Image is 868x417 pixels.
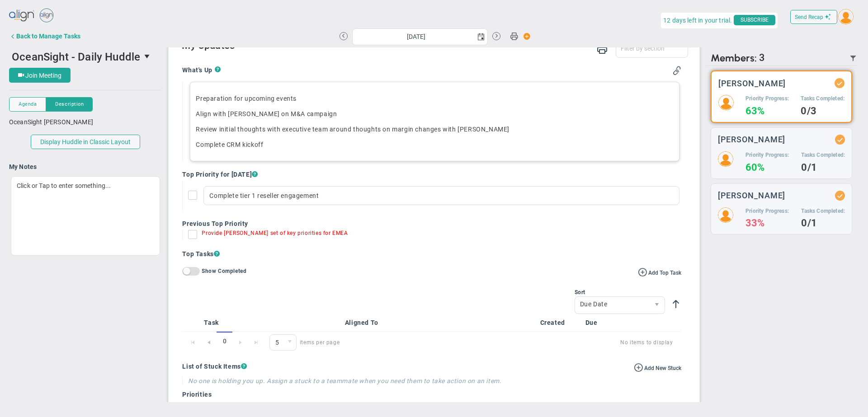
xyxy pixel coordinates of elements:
[838,9,854,24] img: 206891.Person.photo
[341,314,537,332] th: Aligned To
[644,365,681,371] span: Add New Stuck
[25,72,61,79] span: Join Meeting
[350,337,673,348] span: No items to display
[718,207,733,223] img: 204747.Person.photo
[537,314,582,332] th: Created
[19,100,37,108] span: Agenda
[745,207,789,215] h5: Priority Progress:
[734,15,775,25] span: SUBSCRIBE
[270,335,283,350] span: 5
[718,135,786,144] h3: [PERSON_NAME]
[745,151,789,159] h5: Priority Progress:
[46,97,93,112] button: Description
[711,52,757,64] span: Members:
[801,95,844,103] h5: Tasks Completed:
[801,164,845,172] h4: 0/1
[202,267,246,274] label: Show Completed
[31,135,140,149] button: Display Huddle in Classic Layout
[663,15,732,26] span: 12 days left in your trial.
[188,377,681,385] h4: No one is holding you up. Assign a stuck to a teammate when you need them to take action on an item.
[801,207,845,215] h5: Tasks Completed:
[718,151,733,167] img: 204746.Person.photo
[9,27,80,45] button: Back to Manage Tasks
[16,33,80,40] div: Back to Manage Tasks
[510,32,518,44] span: Print Huddle
[849,55,857,62] span: Filter Updated Members
[582,314,627,332] th: Due
[182,170,681,178] h4: Top Priority for [DATE]
[200,314,306,332] th: Task
[837,192,843,199] div: Updated Status
[203,186,679,205] div: Complete tier 1 reseller engagement
[801,151,845,159] h5: Tasks Completed:
[196,140,673,149] p: Complete CRM kickoff
[575,289,665,295] div: Sort
[11,176,160,256] div: Click or Tap to enter something...
[182,362,681,370] h4: List of Stuck Items
[182,390,681,398] h4: Priorities
[648,270,681,276] span: Add Top Task
[790,10,837,24] button: Send Recap
[9,118,93,126] span: OceanSight [PERSON_NAME]
[196,125,673,134] p: Review initial thoughts with executive team around thoughts on margin changes with [PERSON_NAME]
[9,7,35,25] img: align-logo.svg
[55,100,84,108] span: Description
[718,95,734,110] img: 206891.Person.photo
[718,191,786,200] h3: [PERSON_NAME]
[801,219,845,227] h4: 0/1
[269,334,297,351] span: 0
[745,164,789,172] h4: 60%
[597,42,608,54] span: Print My Huddle Updates
[9,97,46,112] button: Agenda
[836,80,843,86] div: Updated Status
[745,95,789,103] h5: Priority Progress:
[182,249,681,258] h4: Top Tasks
[519,30,531,42] span: Action Button
[745,219,789,227] h4: 33%
[196,94,673,103] p: Preparation for upcoming events
[9,68,71,83] button: Join Meeting
[575,297,649,312] span: Due Date
[795,14,823,20] span: Send Recap
[283,335,296,350] span: select
[801,107,844,115] h4: 0/3
[759,52,765,64] span: 3
[202,230,348,240] div: Provide [PERSON_NAME] set of key priorities for EMEA
[196,109,673,118] p: Align with [PERSON_NAME] on M&A campaign
[182,220,681,228] h4: Previous Top Priority
[140,49,156,64] span: select
[634,362,681,372] button: Add New Stuck
[616,40,688,56] input: Filter by section
[649,297,665,314] span: select
[269,334,340,351] span: items per page
[475,29,487,45] span: select
[12,51,140,63] span: OceanSight - Daily Huddle
[837,136,843,143] div: Updated Status
[718,79,786,88] h3: [PERSON_NAME]
[182,66,214,74] h4: What's Up
[638,267,681,277] button: Add Top Task
[217,332,232,351] span: 0
[9,163,162,171] h4: My Notes
[745,107,789,115] h4: 63%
